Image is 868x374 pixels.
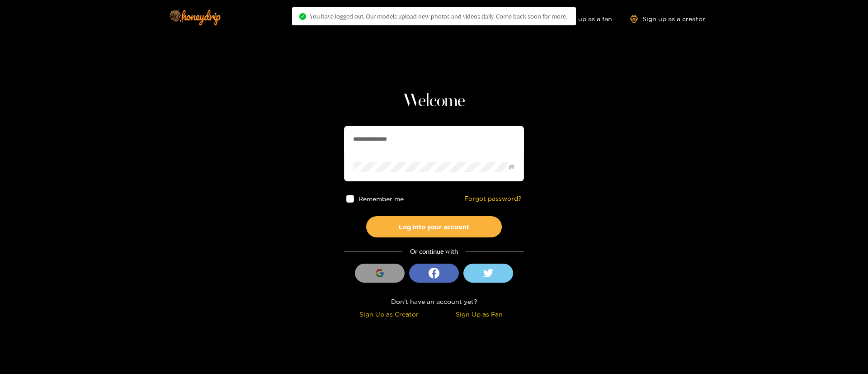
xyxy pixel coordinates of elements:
a: Sign up as a fan [550,15,612,23]
h1: Welcome [344,90,524,112]
span: eye-invisible [509,164,514,170]
div: Or continue with [344,246,524,257]
div: Sign Up as Creator [346,309,432,319]
a: Forgot password? [464,195,522,203]
span: check-circle [299,13,306,20]
div: Don't have an account yet? [344,296,524,307]
span: Remember me [359,195,404,202]
div: Sign Up as Fan [436,309,522,319]
a: Sign up as a creator [630,15,705,23]
button: Log into your account [366,216,502,237]
span: You have logged out. Our models upload new photos and videos daily. Come back soon for more.. [310,13,569,20]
